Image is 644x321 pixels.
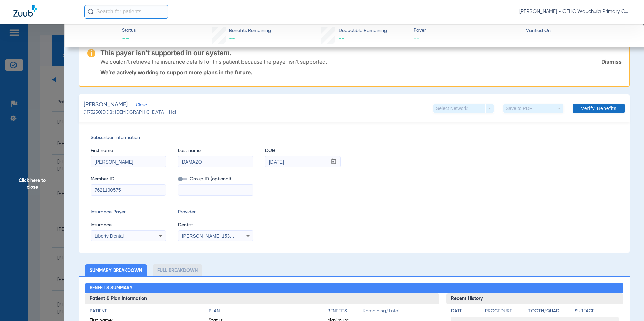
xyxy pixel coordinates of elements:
[339,36,345,42] span: --
[84,109,179,116] span: (1173250) DOB: [DEMOGRAPHIC_DATA] - HoH
[575,308,619,315] h4: Surface
[122,34,136,44] span: --
[100,69,622,76] p: We’re actively working to support more plans in the future.
[451,308,479,315] h4: Date
[363,308,434,317] span: Remaining/Total
[13,5,37,17] img: Zuub Logo
[84,5,168,19] input: Search for patients
[178,147,253,154] span: Last name
[95,233,124,239] span: Liberty Dental
[526,35,534,42] span: --
[178,222,253,229] span: Dentist
[178,209,253,216] span: Provider
[451,308,479,317] app-breakdown-title: Date
[85,293,440,304] h3: Patient & Plan Information
[601,58,622,65] a: Dismiss
[327,156,341,167] button: Open calendar
[519,8,631,15] span: [PERSON_NAME] - CFHC Wauchula Primary Care Dental
[208,308,316,315] h4: Plan
[87,49,95,57] img: warning-icon
[88,9,94,15] img: Search Icon
[91,147,166,154] span: First name
[153,264,202,276] li: Full Breakdown
[85,264,147,276] li: Summary Breakdown
[136,103,142,109] span: Close
[91,134,618,141] span: Subscriber Information
[528,308,572,317] app-breakdown-title: Tooth/Quad
[178,176,253,183] span: Group ID (optional)
[339,27,387,34] span: Deductible Remaining
[414,34,520,43] span: --
[122,27,136,34] span: Status
[229,36,235,42] span: --
[265,147,341,154] span: DOB
[610,289,644,321] iframe: Chat Widget
[573,104,625,113] button: Verify Benefits
[414,27,520,34] span: Payer
[581,106,617,111] span: Verify Benefits
[84,101,128,109] span: [PERSON_NAME]
[90,308,197,315] h4: Patient
[526,27,633,34] span: Verified On
[327,308,363,315] h4: Benefits
[446,293,623,304] h3: Recent History
[528,308,572,315] h4: Tooth/Quad
[182,233,248,239] span: [PERSON_NAME] 1538802673
[575,308,619,317] app-breakdown-title: Surface
[485,308,526,317] app-breakdown-title: Procedure
[327,308,363,317] app-breakdown-title: Benefits
[229,27,271,34] span: Benefits Remaining
[91,209,166,216] span: Insurance Payer
[100,49,622,56] h3: This payer isn’t supported in our system.
[485,308,526,315] h4: Procedure
[85,283,624,294] h2: Benefits Summary
[100,58,327,65] p: We couldn’t retrieve the insurance details for this patient because the payer isn’t supported.
[91,176,166,183] span: Member ID
[91,222,166,229] span: Insurance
